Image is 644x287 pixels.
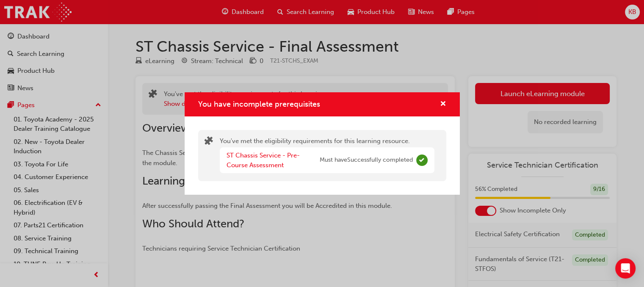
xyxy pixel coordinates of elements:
[440,99,446,110] button: cross-icon
[205,137,213,147] span: puzzle-icon
[185,92,460,195] div: You have incomplete prerequisites
[440,101,446,108] span: cross-icon
[615,258,636,279] div: Open Intercom Messenger
[220,136,434,175] div: You've met the eligibility requirements for this learning resource.
[198,99,320,109] span: You have incomplete prerequisites
[320,155,413,165] span: Must have Successfully completed
[416,155,428,166] span: Complete
[227,152,300,169] a: ST Chassis Service - Pre-Course Assessment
